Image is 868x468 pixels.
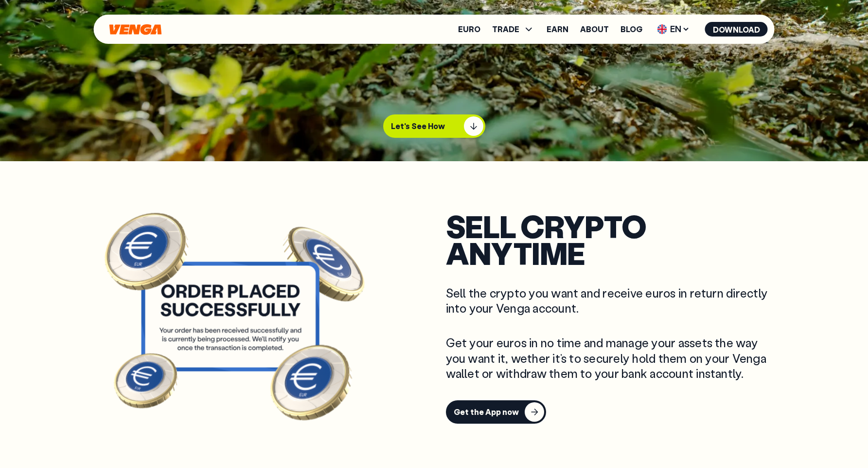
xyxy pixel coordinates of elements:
p: Sell the crypto you want and receive euros in return directly into your Venga account. [446,285,773,316]
button: Let's See How [383,114,485,138]
span: EN [654,21,693,37]
div: Get the App now [454,407,519,417]
span: TRADE [492,23,535,35]
p: Let's See How [391,121,445,131]
a: Blog [620,25,642,33]
svg: Home [108,24,163,35]
span: TRADE [492,25,519,33]
a: Earn [547,25,568,33]
button: Download [705,22,768,37]
a: Get the App now [446,400,773,424]
a: About [580,25,609,33]
a: Euro [458,25,480,33]
p: Get your euros in no time and manage your assets the way you want it, wether it’s to securely hol... [446,335,773,381]
img: flag-uk [657,24,667,34]
button: Get the App now [446,400,546,424]
h2: SELL crypto anytime [446,213,773,266]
